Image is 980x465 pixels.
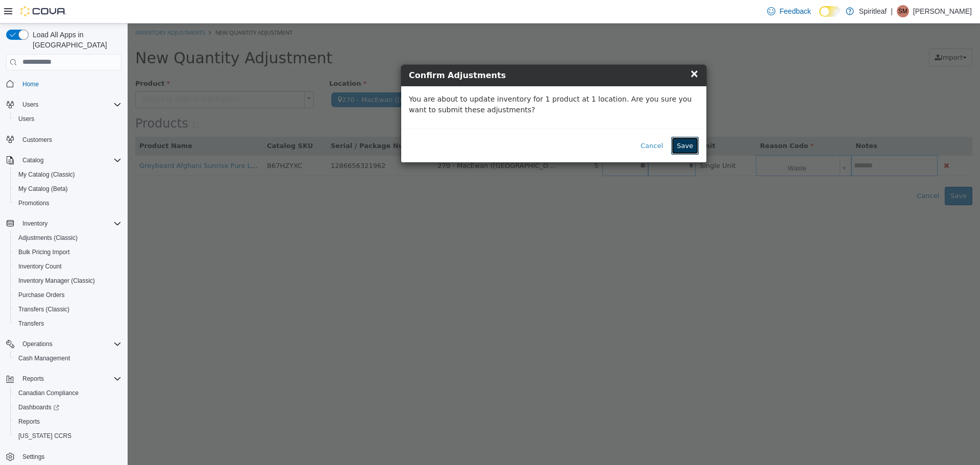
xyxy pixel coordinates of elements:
[14,183,72,195] a: My Catalog (Beta)
[10,245,126,259] button: Bulk Pricing Import
[18,305,69,313] span: Transfers (Classic)
[18,154,121,166] span: Catalog
[14,303,121,315] span: Transfers (Classic)
[20,6,66,16] img: Cova
[913,5,972,17] p: [PERSON_NAME]
[14,260,66,273] a: Inventory Count
[18,199,50,207] span: Promotions
[14,183,121,195] span: My Catalog (Beta)
[10,182,126,196] button: My Catalog (Beta)
[18,99,121,111] span: Users
[14,275,99,287] a: Inventory Manager (Classic)
[10,167,126,182] button: My Catalog (Classic)
[14,401,63,413] a: Dashboards
[14,113,121,125] span: Users
[281,70,571,92] p: You are about to update inventory for 1 product at 1 location. Are you sure you want to submit th...
[14,275,121,287] span: Inventory Manager (Classic)
[281,46,571,58] h4: Confirm Adjustments
[14,401,121,413] span: Dashboards
[18,418,40,426] span: Reports
[18,78,121,90] span: Home
[22,156,43,164] span: Catalog
[18,217,52,230] button: Inventory
[819,6,841,17] input: Dark Mode
[779,6,811,16] span: Feedback
[14,232,82,244] a: Adjustments (Classic)
[2,337,126,351] button: Operations
[18,389,79,397] span: Canadian Compliance
[14,260,121,273] span: Inventory Count
[18,248,70,256] span: Bulk Pricing Import
[14,197,121,209] span: Promotions
[14,430,76,442] a: [US_STATE] CCRS
[2,77,126,91] button: Home
[22,136,52,144] span: Customers
[14,246,121,258] span: Bulk Pricing Import
[10,259,126,274] button: Inventory Count
[10,112,126,126] button: Users
[14,168,79,181] a: My Catalog (Classic)
[859,5,887,17] p: Spiritleaf
[18,451,48,463] a: Settings
[507,113,541,132] button: Cancel
[18,217,121,230] span: Inventory
[22,101,38,109] span: Users
[18,133,121,146] span: Customers
[18,277,95,285] span: Inventory Manager (Classic)
[14,387,83,399] a: Canadian Compliance
[897,5,909,17] div: Shelby M
[18,403,59,411] span: Dashboards
[18,450,121,463] span: Settings
[10,196,126,210] button: Promotions
[18,154,47,166] button: Catalog
[18,134,56,146] a: Customers
[14,289,69,301] a: Purchase Orders
[10,274,126,288] button: Inventory Manager (Classic)
[18,78,43,90] a: Home
[14,303,73,315] a: Transfers (Classic)
[14,168,121,181] span: My Catalog (Classic)
[18,432,71,440] span: [US_STATE] CCRS
[14,113,38,125] a: Users
[10,414,126,429] button: Reports
[2,216,126,231] button: Inventory
[18,262,62,271] span: Inventory Count
[14,352,74,364] a: Cash Management
[2,449,126,464] button: Settings
[29,30,121,50] span: Load All Apps in [GEOGRAPHIC_DATA]
[18,115,34,123] span: Users
[18,338,121,350] span: Operations
[10,429,126,443] button: [US_STATE] CCRS
[22,80,39,88] span: Home
[18,373,48,385] button: Reports
[18,373,121,385] span: Reports
[18,170,75,179] span: My Catalog (Classic)
[14,246,74,258] a: Bulk Pricing Import
[18,185,68,193] span: My Catalog (Beta)
[14,430,121,442] span: Washington CCRS
[22,453,44,461] span: Settings
[10,288,126,302] button: Purchase Orders
[14,289,121,301] span: Purchase Orders
[18,99,42,111] button: Users
[14,352,121,364] span: Cash Management
[22,340,53,348] span: Operations
[18,234,78,242] span: Adjustments (Classic)
[14,317,121,330] span: Transfers
[14,317,48,330] a: Transfers
[14,232,121,244] span: Adjustments (Classic)
[14,415,44,428] a: Reports
[10,351,126,365] button: Cash Management
[891,5,893,17] p: |
[22,375,44,383] span: Reports
[18,291,65,299] span: Purchase Orders
[2,132,126,147] button: Customers
[14,197,54,209] a: Promotions
[10,302,126,316] button: Transfers (Classic)
[763,1,815,21] a: Feedback
[18,354,70,362] span: Cash Management
[2,97,126,112] button: Users
[562,44,571,56] span: ×
[18,320,44,328] span: Transfers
